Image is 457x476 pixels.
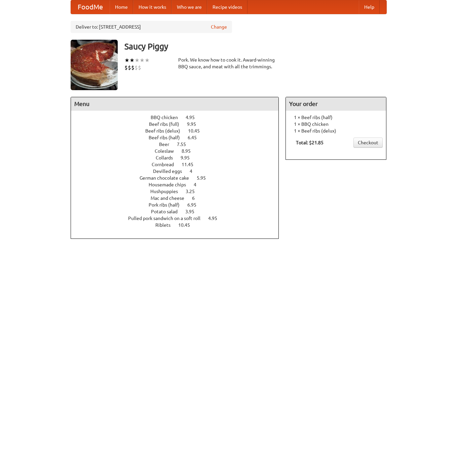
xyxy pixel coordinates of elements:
[150,189,207,194] a: Hushpuppies 3.25
[208,216,224,221] span: 4.95
[128,216,207,221] span: Pulled pork sandwich on a soft roll
[155,222,202,228] a: Riblets 10.45
[140,57,145,64] li: ★
[178,57,279,70] div: Pork. We know how to cook it. Award-winning BBQ sauce, and meat with all the trimmings.
[71,97,279,111] h4: Menu
[286,97,386,111] h4: Your order
[289,114,383,121] li: 1 × Beef ribs (half)
[187,121,203,127] span: 9.95
[145,128,187,134] span: Beef ribs (delux)
[359,0,380,14] a: Help
[149,135,187,140] span: Beef ribs (half)
[289,127,383,134] li: 1 × Beef ribs (delux)
[188,135,203,140] span: 6.45
[71,21,232,33] div: Deliver to: [STREET_ADDRESS]
[159,142,176,147] span: Beer
[124,40,387,53] h3: Saucy Piggy
[140,175,196,181] span: German chocolate cake
[151,195,191,201] span: Mac and cheese
[153,169,205,174] a: Devilled eggs 4
[178,222,197,228] span: 10.45
[149,121,186,127] span: Beef ribs (full)
[128,216,230,221] a: Pulled pork sandwich on a soft roll 4.95
[149,182,193,187] span: Housemade chips
[151,115,185,120] span: BBQ chicken
[138,64,141,71] li: $
[181,155,196,160] span: 9.95
[156,155,202,160] a: Collards 9.95
[185,209,201,214] span: 3.95
[145,128,212,134] a: Beef ribs (delux) 10.45
[187,202,203,208] span: 6.95
[155,148,203,154] a: Coleslaw 8.95
[159,142,198,147] a: Beer 7.55
[353,138,383,148] a: Checkout
[149,135,209,140] a: Beef ribs (half) 6.45
[151,195,207,201] a: Mac and cheese 6
[289,121,383,127] li: 1 × BBQ chicken
[129,57,135,64] li: ★
[124,57,129,64] li: ★
[133,0,172,14] a: How it works
[135,64,138,71] li: $
[182,148,197,154] span: 8.95
[110,0,133,14] a: Home
[207,0,247,14] a: Recipe videos
[124,64,128,71] li: $
[150,189,185,194] span: Hushpuppies
[149,121,208,127] a: Beef ribs (full) 9.95
[151,209,184,214] span: Potato salad
[149,202,209,208] a: Pork ribs (half) 6.95
[172,0,207,14] a: Who we are
[197,175,213,181] span: 5.95
[186,189,201,194] span: 3.25
[151,209,207,214] a: Potato salad 3.95
[152,162,206,167] a: Cornbread 11.45
[194,182,203,187] span: 4
[149,182,209,187] a: Housemade chips 4
[128,64,131,71] li: $
[177,142,193,147] span: 7.55
[156,155,180,160] span: Collards
[71,40,118,90] img: angular.jpg
[190,169,199,174] span: 4
[152,162,181,167] span: Cornbread
[182,162,200,167] span: 11.45
[135,57,140,64] li: ★
[131,64,135,71] li: $
[296,140,323,145] b: Total: $21.85
[155,148,181,154] span: Coleslaw
[188,128,206,134] span: 10.45
[71,0,110,14] a: FoodMe
[151,115,207,120] a: BBQ chicken 4.95
[155,222,177,228] span: Riblets
[149,202,186,208] span: Pork ribs (half)
[192,195,201,201] span: 6
[140,175,218,181] a: German chocolate cake 5.95
[153,169,189,174] span: Devilled eggs
[145,57,150,64] li: ★
[186,115,201,120] span: 4.95
[211,24,227,30] a: Change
